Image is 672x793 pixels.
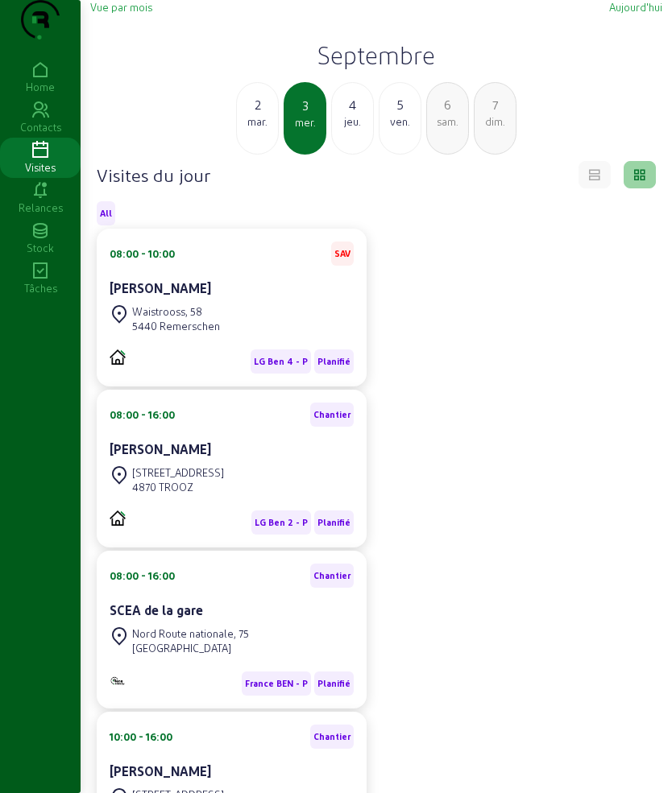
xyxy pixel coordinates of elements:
span: France BEN - P [245,678,308,689]
div: 5 [380,95,421,114]
span: Chantier [313,731,351,742]
cam-card-title: [PERSON_NAME] [110,763,211,779]
cam-card-title: [PERSON_NAME] [110,441,211,456]
span: Aujourd'hui [609,1,662,13]
div: jeu. [332,114,373,129]
div: 08:00 - 16:00 [110,568,175,583]
div: Waistrooss, 58 [132,304,220,319]
h4: Visites du jour [97,163,210,186]
div: 5440 Remerschen [132,319,220,333]
div: mar. [237,114,278,129]
div: 4 [332,95,373,114]
div: 4870 TROOZ [132,480,224,494]
span: SAV [334,248,351,259]
h2: Septembre [90,40,662,69]
div: 08:00 - 16:00 [110,407,175,422]
span: LG Ben 4 - P [254,356,308,367]
div: [GEOGRAPHIC_DATA] [132,641,249,655]
img: B2B - PVELEC [110,675,126,686]
div: [STREET_ADDRESS] [132,465,224,480]
div: 6 [427,95,468,114]
span: LG Ben 2 - P [255,517,308,528]
img: PVELEC [110,349,126,365]
span: Planifié [317,356,351,367]
span: Vue par mois [90,1,152,13]
div: dim. [475,114,516,129]
div: 08:00 - 10:00 [110,246,175,261]
div: sam. [427,114,468,129]
div: 7 [475,95,516,114]
div: mer. [285,115,325,130]
div: 3 [285,96,325,115]
span: All [100,208,112,219]
div: 2 [237,95,278,114]
div: 10:00 - 16:00 [110,729,172,744]
img: PVELEC [110,510,126,526]
span: Planifié [317,678,351,689]
cam-card-title: [PERSON_NAME] [110,280,211,295]
div: ven. [380,114,421,129]
span: Chantier [313,570,351,581]
div: Nord Route nationale, 75 [132,626,249,641]
span: Planifié [317,517,351,528]
cam-card-title: SCEA de la gare [110,602,203,617]
span: Chantier [313,409,351,420]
